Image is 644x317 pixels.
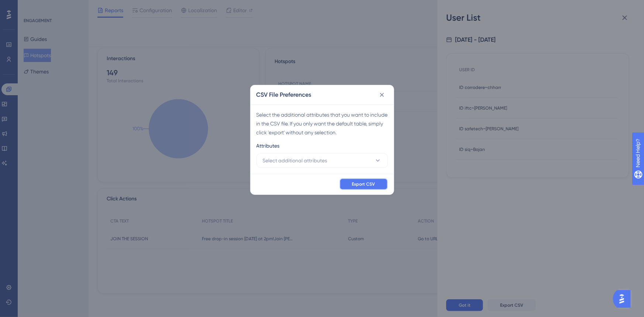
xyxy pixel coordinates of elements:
span: Select additional attributes [263,156,327,165]
iframe: UserGuiding AI Assistant Launcher [613,288,635,310]
div: Select the additional attributes that you want to include in the CSV file. If you only want the d... [256,110,388,137]
h2: CSV File Preferences [256,90,311,99]
span: Export CSV [352,181,375,187]
span: Attributes [256,141,280,150]
span: Need Help? [17,2,46,11]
